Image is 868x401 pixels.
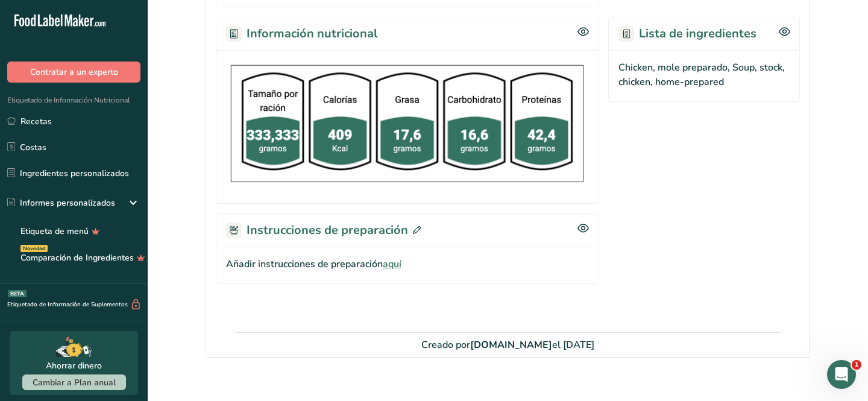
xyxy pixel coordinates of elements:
[33,377,116,388] span: Cambiar a Plan anual
[608,50,800,102] div: Chicken, mole preparado, Soup, stock, chicken, home-prepared
[618,25,756,43] h2: Lista de ingredientes
[235,332,781,357] section: Creado por el [DATE]
[827,360,856,389] iframe: Intercom live chat
[226,25,377,43] h2: Información nutricional
[852,360,861,370] span: 1
[226,257,588,271] p: Añadir instrucciones de preparación
[470,338,552,352] span: [DOMAIN_NAME]
[22,374,126,390] button: Cambiar a Plan anual
[8,290,27,297] div: BETA
[7,197,115,209] div: Informes personalizados
[226,60,588,187] img: DzKCtf43YTZqAAAAAElFTkSuQmCC
[46,359,102,372] div: Ahorrar dinero
[226,221,421,239] h2: Instrucciones de preparación
[7,62,140,83] button: Contratar a un experto
[20,245,48,252] div: Novedad
[383,257,401,271] span: aquí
